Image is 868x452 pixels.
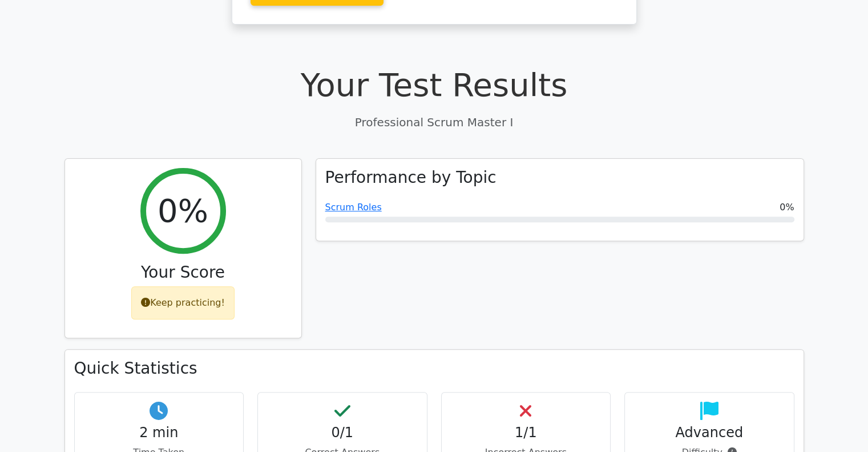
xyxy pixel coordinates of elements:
[64,66,804,104] h1: Your Test Results
[634,425,785,441] h4: Advanced
[158,191,208,230] h2: 0%
[325,168,496,187] h3: Performance by Topic
[451,425,601,441] h4: 1/1
[267,425,418,441] h4: 0/1
[84,425,235,441] h4: 2 min
[74,263,292,282] h3: Your Score
[74,359,794,378] h3: Quick Statistics
[64,114,804,131] p: Professional Scrum Master I
[780,201,794,214] span: 0%
[325,202,382,213] a: Scrum Roles
[131,286,235,319] div: Keep practicing!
